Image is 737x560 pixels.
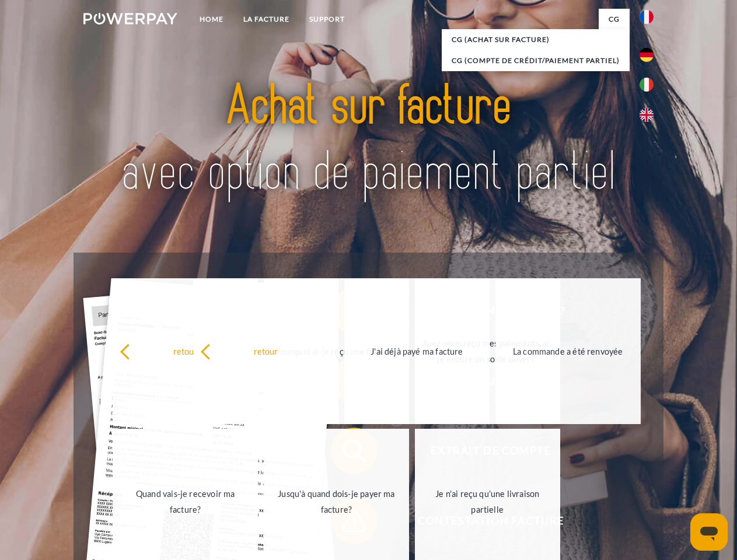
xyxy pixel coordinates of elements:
img: title-powerpay_fr.svg [111,56,626,223]
div: retour [200,343,331,359]
a: CG (Compte de crédit/paiement partiel) [442,50,630,71]
div: retour [120,343,251,359]
a: LA FACTURE [233,9,299,30]
img: de [640,48,654,62]
a: CG [599,9,630,30]
a: CG (achat sur facture) [442,29,630,50]
a: Support [299,9,355,30]
a: Home [190,9,233,30]
div: J'ai déjà payé ma facture [351,343,483,359]
iframe: Bouton de lancement de la fenêtre de messagerie [690,513,728,551]
div: Jusqu'à quand dois-je payer ma facture? [271,486,402,517]
div: Quand vais-je recevoir ma facture? [120,486,251,517]
img: en [640,108,654,122]
img: it [640,78,654,92]
img: logo-powerpay-white.svg [83,13,177,24]
div: Je n'ai reçu qu'une livraison partielle [422,486,553,517]
img: fr [640,10,654,24]
div: La commande a été renvoyée [502,343,634,359]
